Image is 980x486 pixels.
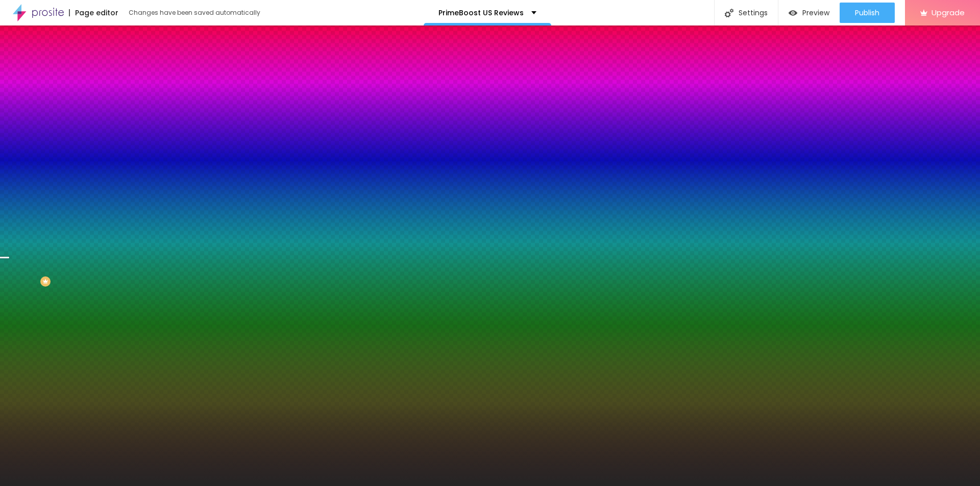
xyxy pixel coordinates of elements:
span: Preview [802,9,829,17]
div: Changes have been saved automatically [129,10,260,16]
p: PrimeBoost US Reviews [438,9,524,16]
img: Icone [725,9,733,17]
span: Publish [855,9,879,17]
img: view-1.svg [789,9,797,17]
button: Preview [778,3,840,23]
span: Upgrade [932,8,965,17]
div: Page editor [69,9,118,16]
button: Publish [840,3,895,23]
